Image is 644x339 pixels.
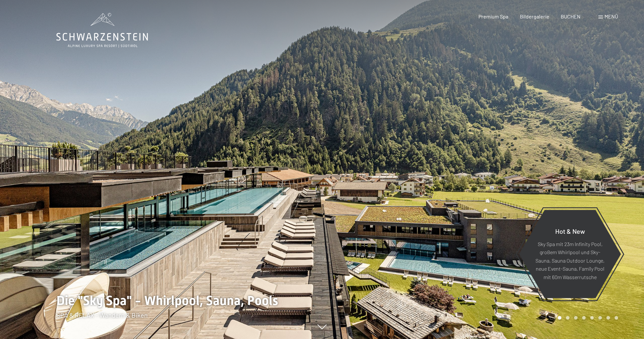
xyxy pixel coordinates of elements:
div: Carousel Page 1 (Current Slide) [558,316,561,320]
div: Carousel Page 3 [574,316,578,320]
a: BUCHEN [561,13,581,19]
div: Carousel Pagination [556,316,618,320]
div: Carousel Page 6 [598,316,602,320]
div: Carousel Page 2 [566,316,569,320]
span: Hot & New [555,227,585,235]
div: Carousel Page 8 [615,316,618,320]
a: Premium Spa [478,13,508,19]
a: Bildergalerie [520,13,549,19]
a: Hot & New Sky Spa mit 23m Infinity Pool, großem Whirlpool und Sky-Sauna, Sauna Outdoor Lounge, ne... [519,209,621,299]
p: Sky Spa mit 23m Infinity Pool, großem Whirlpool und Sky-Sauna, Sauna Outdoor Lounge, neue Event-S... [535,240,605,281]
div: Carousel Page 7 [606,316,610,320]
span: Menü [604,13,618,19]
div: Carousel Page 4 [582,316,586,320]
div: Carousel Page 5 [590,316,594,320]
